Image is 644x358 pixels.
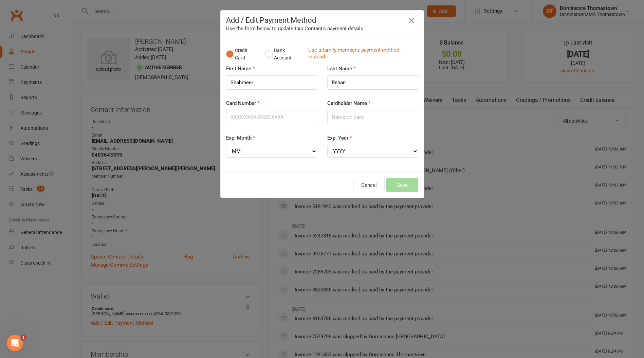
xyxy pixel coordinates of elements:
span: 1 [21,335,26,340]
label: Last Name [327,65,356,73]
label: Cardholder Name [327,99,371,107]
label: Card Number [226,99,260,107]
input: Name on card [327,110,418,124]
div: Use the form below to update this Contact's payment details. [226,24,418,33]
button: Close [406,15,417,26]
input: XXXX-XXXX-XXXX-XXXX [226,110,317,124]
button: Cancel [353,178,385,192]
button: Bank Account [265,44,303,65]
a: Use a family member's payment method instead [308,47,415,62]
label: Exp. Month [226,134,255,142]
button: Credit Card [226,44,258,65]
label: Exp. Year [327,134,352,142]
h4: Add / Edit Payment Method [226,16,418,24]
label: First Name [226,65,255,73]
iframe: Intercom live chat [7,335,23,351]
